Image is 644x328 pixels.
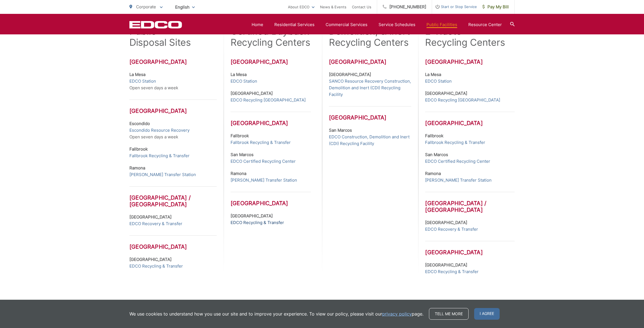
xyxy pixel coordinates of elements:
[129,72,145,77] strong: La Mesa
[129,171,196,178] a: [PERSON_NAME] Transfer Station
[129,186,217,208] h3: [GEOGRAPHIC_DATA] / [GEOGRAPHIC_DATA]
[129,21,182,29] a: EDCD logo. Return to the homepage.
[425,91,467,96] strong: [GEOGRAPHIC_DATA]
[171,2,199,12] span: English
[231,152,254,157] strong: San Marcos
[425,26,505,48] h2: E-Waste Recycling Centers
[474,308,500,320] span: I agree
[231,219,284,226] a: EDCO Recycling & Transfer
[329,128,352,133] strong: San Marcos
[129,257,172,262] strong: [GEOGRAPHIC_DATA]
[425,97,500,103] a: EDCO Recycling [GEOGRAPHIC_DATA]
[231,91,273,96] strong: [GEOGRAPHIC_DATA]
[425,171,441,176] strong: Ramona
[129,235,217,250] h3: [GEOGRAPHIC_DATA]
[129,311,423,317] p: We use cookies to understand how you use our site and to improve your experience. To view our pol...
[129,220,182,227] a: EDCO Recovery & Transfer
[231,59,311,65] h3: [GEOGRAPHIC_DATA]
[129,59,217,65] h3: [GEOGRAPHIC_DATA]
[129,152,190,159] a: Fallbrook Recycling & Transfer
[231,158,296,165] a: EDCO Certified Recycling Center
[231,213,273,218] strong: [GEOGRAPHIC_DATA]
[425,139,485,146] a: Fallbrook Recycling & Transfer
[425,59,514,65] h3: [GEOGRAPHIC_DATA]
[352,4,371,10] a: Contact Us
[425,152,448,157] strong: San Marcos
[231,133,249,138] strong: Fallbrook
[329,78,411,98] a: SANCO Resource Recovery Construction, Demolition and Inert (CDI) Recycling Facility
[274,21,315,28] a: Residential Services
[231,26,311,48] h2: Certified Buyback Recycling Centers
[425,192,514,213] h3: [GEOGRAPHIC_DATA] / [GEOGRAPHIC_DATA]
[129,214,172,220] strong: [GEOGRAPHIC_DATA]
[425,177,492,184] a: [PERSON_NAME] Transfer Station
[252,21,263,28] a: Home
[129,71,217,91] p: Open seven days a week
[425,78,452,85] a: EDCO Station
[379,21,415,28] a: Service Schedules
[425,262,467,268] strong: [GEOGRAPHIC_DATA]
[425,72,441,77] strong: La Mesa
[329,106,411,121] h3: [GEOGRAPHIC_DATA]
[231,78,257,85] a: EDCO Station
[129,165,145,171] strong: Ramona
[231,171,246,176] strong: Ramona
[129,146,148,152] strong: Fallbrook
[231,139,291,146] a: Fallbrook Recycling & Transfer
[482,4,509,10] span: Pay My Bill
[329,72,371,77] strong: [GEOGRAPHIC_DATA]
[382,311,412,317] a: privacy policy
[129,127,190,134] a: Escondido Resource Recovery
[231,72,247,77] strong: La Mesa
[425,241,514,256] h3: [GEOGRAPHIC_DATA]
[326,21,367,28] a: Commercial Services
[425,133,443,138] strong: Fallbrook
[425,158,490,165] a: EDCO Certified Recycling Center
[426,21,457,28] a: Public Facilities
[129,100,217,114] h3: [GEOGRAPHIC_DATA]
[329,134,411,147] a: EDCO Construction, Demolition and Inert (CDI) Recycling Facility
[231,177,297,184] a: [PERSON_NAME] Transfer Station
[231,97,306,103] a: EDCO Recycling [GEOGRAPHIC_DATA]
[136,4,156,9] span: Corporate
[425,220,467,225] strong: [GEOGRAPHIC_DATA]
[425,226,478,233] a: EDCO Recovery & Transfer
[329,59,411,65] h3: [GEOGRAPHIC_DATA]
[429,308,469,320] a: Tell me more
[288,4,315,10] a: About EDCO
[129,26,191,48] h2: Public Disposal Sites
[320,4,346,10] a: News & Events
[129,121,150,126] strong: Escondido
[129,120,217,140] p: Open seven days a week
[129,78,156,85] a: EDCO Station
[129,263,183,269] a: EDCO Recycling & Transfer
[468,21,502,28] a: Resource Center
[425,268,479,275] a: EDCO Recycling & Transfer
[231,192,311,207] h3: [GEOGRAPHIC_DATA]
[425,112,514,126] h3: [GEOGRAPHIC_DATA]
[231,112,311,126] h3: [GEOGRAPHIC_DATA]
